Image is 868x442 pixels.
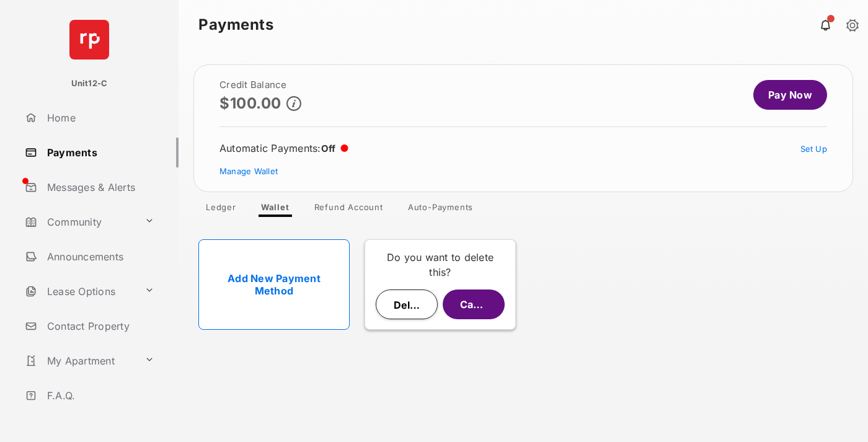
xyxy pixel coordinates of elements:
[71,77,108,90] p: Unit12-C
[20,242,179,272] a: Announcements
[198,17,273,32] strong: Payments
[304,202,393,217] a: Refund Account
[219,142,348,154] div: Automatic Payments :
[800,144,828,154] a: Set Up
[198,239,350,330] a: Add New Payment Method
[20,381,179,410] a: F.A.Q.
[20,138,179,167] a: Payments
[196,202,246,217] a: Ledger
[20,103,179,133] a: Home
[443,290,505,319] button: Cancel
[20,346,139,376] a: My Apartment
[376,290,438,319] button: Delete
[251,202,299,217] a: Wallet
[20,276,139,306] a: Lease Options
[394,299,426,311] span: Delete
[321,143,336,154] span: Off
[375,250,505,280] p: Do you want to delete this?
[20,207,139,237] a: Community
[219,95,281,112] p: $100.00
[69,20,109,60] img: svg+xml;base64,PHN2ZyB4bWxucz0iaHR0cDovL3d3dy53My5vcmcvMjAwMC9zdmciIHdpZHRoPSI2NCIgaGVpZ2h0PSI2NC...
[20,311,179,341] a: Contact Property
[219,80,301,90] h2: Credit Balance
[20,172,179,202] a: Messages & Alerts
[219,166,278,176] a: Manage Wallet
[398,202,483,217] a: Auto-Payments
[460,298,494,311] span: Cancel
